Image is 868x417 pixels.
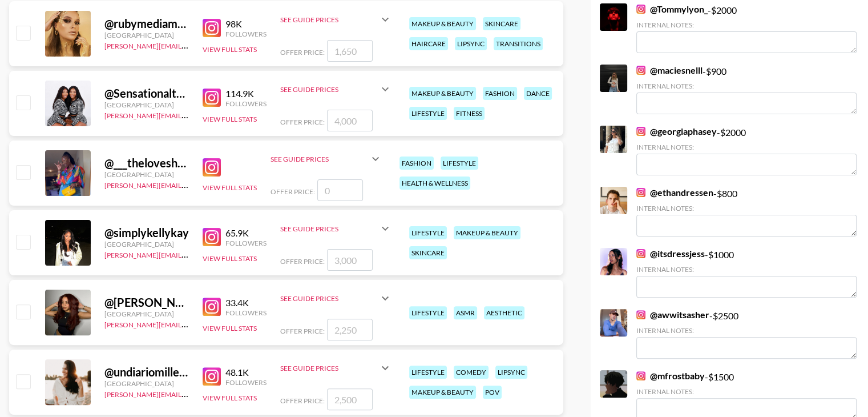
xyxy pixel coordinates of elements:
div: makeup & beauty [409,87,476,100]
img: Instagram [636,249,645,258]
a: [PERSON_NAME][EMAIL_ADDRESS][PERSON_NAME][DOMAIN_NAME] [104,179,328,190]
div: @ ___theloveshegives [104,156,189,170]
div: skincare [483,17,520,30]
span: Offer Price: [271,187,315,196]
div: See Guide Prices [280,224,378,233]
div: See Guide Prices [280,85,378,94]
div: [GEOGRAPHIC_DATA] [104,170,189,179]
div: [GEOGRAPHIC_DATA] [104,240,189,248]
input: 3,000 [327,249,373,271]
input: 4,000 [327,110,373,131]
button: View Full Stats [203,115,257,123]
div: lipsync [495,366,527,379]
div: 33.4K [225,297,267,308]
div: @ rubymediamakeup [104,17,189,31]
div: - $ 2500 [636,309,857,359]
div: - $ 900 [636,65,857,114]
img: Instagram [203,158,221,177]
img: Instagram [636,371,645,380]
div: See Guide Prices [280,284,392,312]
div: - $ 2000 [636,126,857,175]
div: Internal Notes: [636,265,857,274]
div: - $ 1000 [636,248,857,298]
img: Instagram [636,66,645,75]
a: [PERSON_NAME][EMAIL_ADDRESS][PERSON_NAME][DOMAIN_NAME] [104,318,328,329]
div: lifestyle [441,157,478,170]
div: makeup & beauty [409,386,476,399]
img: Instagram [203,89,221,107]
a: @awwitsasher [636,309,709,320]
div: lifestyle [409,306,447,319]
div: @ Sensationaltwins [104,86,189,101]
div: 48.1K [225,367,267,378]
div: See Guide Prices [271,155,369,163]
div: Internal Notes: [636,21,857,29]
div: See Guide Prices [280,215,392,242]
div: Followers [225,378,267,387]
div: lifestyle [409,366,447,379]
div: @ undiariomillennial [104,365,189,379]
input: 1,650 [327,40,373,62]
img: Instagram [636,188,645,197]
a: @mfrostbaby [636,370,705,382]
img: Instagram [203,298,221,316]
div: Followers [225,308,267,317]
button: View Full Stats [203,394,257,402]
div: - $ 2000 [636,3,857,53]
div: Internal Notes: [636,143,857,151]
span: Offer Price: [280,327,325,335]
div: See Guide Prices [280,75,392,103]
a: @itsdressjess [636,248,705,259]
div: See Guide Prices [280,354,392,382]
input: 2,500 [327,388,373,410]
div: health & wellness [399,177,470,190]
a: @Tommylyon_ [636,3,708,15]
div: makeup & beauty [409,17,476,30]
input: 0 [317,179,363,201]
div: 114.9K [225,88,267,99]
div: See Guide Prices [280,364,378,372]
div: lifestyle [409,107,447,120]
div: fashion [483,87,517,100]
img: Instagram [636,310,645,319]
span: Offer Price: [280,396,325,405]
a: [PERSON_NAME][EMAIL_ADDRESS][PERSON_NAME][DOMAIN_NAME] [104,248,328,259]
div: Internal Notes: [636,387,857,396]
div: fashion [399,157,434,170]
div: - $ 800 [636,187,857,236]
div: aesthetic [484,306,524,319]
div: makeup & beauty [454,226,520,239]
div: comedy [454,366,488,379]
div: dance [524,87,552,100]
span: Offer Price: [280,118,325,126]
div: See Guide Prices [280,15,378,24]
div: lipsync [455,37,487,50]
input: 2,250 [327,319,373,340]
img: Instagram [203,367,221,386]
div: transitions [494,37,543,50]
div: @ simplykellykay [104,226,189,240]
div: Internal Notes: [636,204,857,212]
div: 98K [225,18,267,30]
div: haircare [409,37,448,50]
div: asmr [454,306,477,319]
div: fitness [454,107,485,120]
button: View Full Stats [203,324,257,332]
div: See Guide Prices [280,294,378,303]
img: Instagram [636,5,645,14]
div: skincare [409,246,447,259]
div: 65.9K [225,227,267,239]
a: @maciesnelll [636,65,703,76]
button: View Full Stats [203,45,257,54]
div: See Guide Prices [280,6,392,33]
div: See Guide Prices [271,145,382,173]
div: [GEOGRAPHIC_DATA] [104,31,189,39]
button: View Full Stats [203,254,257,263]
div: Followers [225,239,267,247]
div: Internal Notes: [636,82,857,90]
a: [PERSON_NAME][EMAIL_ADDRESS][PERSON_NAME][DOMAIN_NAME] [104,388,328,399]
div: @ [PERSON_NAME].[PERSON_NAME] [104,295,189,310]
div: Followers [225,30,267,38]
div: [GEOGRAPHIC_DATA] [104,379,189,388]
div: Followers [225,99,267,108]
